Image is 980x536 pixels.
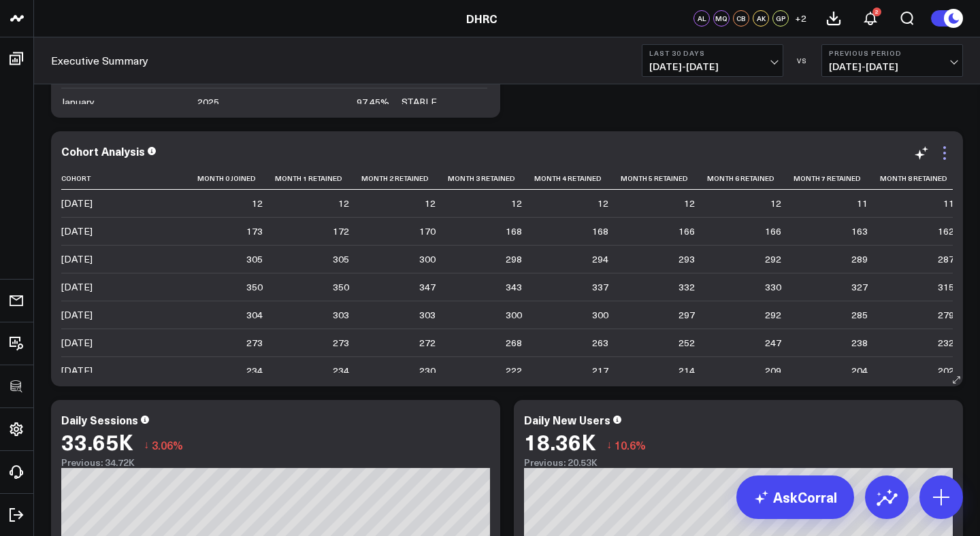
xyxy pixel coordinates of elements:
[642,44,783,77] button: Last 30 Days[DATE]-[DATE]
[606,436,612,454] span: ↓
[938,364,954,378] div: 202
[333,252,349,266] div: 305
[246,364,263,378] div: 234
[534,167,621,190] th: Month 4 Retained
[51,53,148,68] a: Executive Summary
[765,336,781,350] div: 247
[938,224,954,238] div: 162
[880,167,966,190] th: Month 8 Retained
[197,167,275,190] th: Month 0 Joined
[851,252,868,266] div: 289
[592,280,608,294] div: 337
[61,197,93,210] div: [DATE]
[679,280,695,294] div: 332
[592,308,608,322] div: 300
[821,44,963,77] button: Previous Period[DATE]-[DATE]
[679,336,695,350] div: 252
[338,197,349,210] div: 12
[857,197,868,210] div: 11
[506,280,522,294] div: 343
[679,224,695,238] div: 166
[615,437,646,452] span: 10.6%
[765,364,781,378] div: 209
[851,224,868,238] div: 163
[524,429,596,454] div: 18.36K
[829,49,955,57] b: Previous Period
[772,10,789,27] div: GP
[419,308,436,322] div: 303
[246,280,263,294] div: 350
[506,224,522,238] div: 168
[61,224,93,238] div: [DATE]
[246,224,263,238] div: 173
[61,308,93,322] div: [DATE]
[829,61,955,72] span: [DATE] - [DATE]
[61,412,138,427] div: Daily Sessions
[61,429,133,454] div: 33.65K
[425,197,436,210] div: 12
[943,197,954,210] div: 11
[792,10,808,27] button: +2
[765,280,781,294] div: 330
[592,364,608,378] div: 217
[419,280,436,294] div: 347
[592,252,608,266] div: 294
[753,10,769,27] div: AK
[851,280,868,294] div: 327
[795,14,806,23] span: + 2
[592,224,608,238] div: 168
[419,252,436,266] div: 300
[252,197,263,210] div: 12
[707,167,794,190] th: Month 6 Retained
[693,10,710,27] div: AL
[679,364,695,378] div: 214
[61,457,490,468] div: Previous: 34.72K
[419,364,436,378] div: 230
[649,49,776,57] b: Last 30 Days
[938,280,954,294] div: 315
[770,197,781,210] div: 12
[621,167,707,190] th: Month 5 Retained
[851,336,868,350] div: 238
[61,95,95,109] div: January
[938,252,954,266] div: 287
[61,252,93,266] div: [DATE]
[851,308,868,322] div: 285
[246,336,263,350] div: 273
[765,252,781,266] div: 292
[333,280,349,294] div: 350
[333,224,349,238] div: 172
[357,95,389,109] div: 97.45%
[144,436,149,454] span: ↓
[61,167,197,190] th: Cohort
[872,7,881,16] div: 2
[246,308,263,322] div: 304
[506,308,522,322] div: 300
[333,336,349,350] div: 273
[61,144,145,158] div: Cohort Analysis
[679,308,695,322] div: 297
[765,308,781,322] div: 292
[275,167,361,190] th: Month 1 Retained
[938,308,954,322] div: 279
[333,364,349,378] div: 234
[506,336,522,350] div: 268
[598,197,608,210] div: 12
[684,197,695,210] div: 12
[649,61,776,72] span: [DATE] - [DATE]
[246,252,263,266] div: 305
[790,56,815,65] div: VS
[592,336,608,350] div: 263
[402,95,437,109] div: STABLE
[506,364,522,378] div: 222
[506,252,522,266] div: 298
[61,280,93,294] div: [DATE]
[524,457,953,468] div: Previous: 20.53K
[938,336,954,350] div: 232
[733,10,749,27] div: CB
[851,364,868,378] div: 204
[61,336,93,350] div: [DATE]
[361,167,448,190] th: Month 2 Retained
[448,167,534,190] th: Month 3 Retained
[466,11,497,26] a: DHRC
